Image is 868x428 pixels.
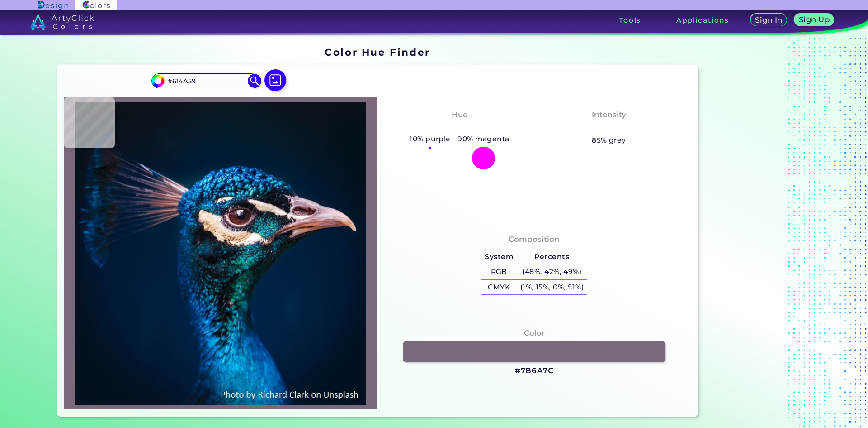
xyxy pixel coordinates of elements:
[517,250,587,264] h5: Percents
[592,135,626,146] h5: 85% grey
[509,233,560,246] h4: Composition
[799,16,830,23] h5: Sign Up
[524,327,545,340] h4: Color
[515,365,554,376] h3: #7B6A7C
[755,16,782,24] h5: Sign In
[452,108,467,121] h4: Hue
[248,74,261,87] img: icon search
[592,108,626,121] h4: Intensity
[596,122,622,133] h3: Pale
[437,122,482,133] h3: Magenta
[264,69,286,91] img: icon picture
[164,75,248,87] input: type color..
[38,1,68,10] img: ArtyClick Design logo
[481,280,517,295] h5: CMYK
[517,264,587,279] h5: (48%, 42%, 49%)
[702,43,815,420] iframe: Advertisement
[619,17,641,24] h3: Tools
[481,250,517,264] h5: System
[325,45,430,59] h1: Color Hue Finder
[454,133,513,145] h5: 90% magenta
[517,280,587,295] h5: (1%, 15%, 0%, 51%)
[30,14,94,30] img: logo_artyclick_colors_white.svg
[676,17,729,24] h3: Applications
[481,264,517,279] h5: RGB
[406,133,454,145] h5: 10% purple
[794,14,834,26] a: Sign Up
[750,14,788,26] a: Sign In
[69,102,373,405] img: img_pavlin.jpg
